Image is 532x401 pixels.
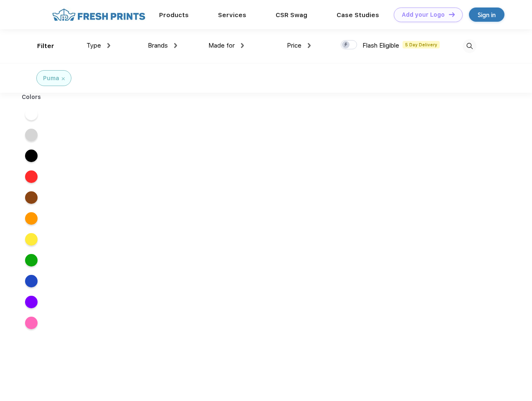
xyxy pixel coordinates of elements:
[463,39,476,53] img: desktop_search.svg
[469,8,504,22] a: Sign in
[148,42,168,49] span: Brands
[50,8,148,22] img: fo%20logo%202.webp
[107,43,110,48] img: dropdown.png
[402,11,445,18] div: Add your Logo
[218,11,246,19] a: Services
[86,42,101,49] span: Type
[449,12,455,17] img: DT
[276,11,307,19] a: CSR Swag
[159,11,189,19] a: Products
[362,42,399,49] span: Flash Eligible
[174,43,177,48] img: dropdown.png
[241,43,244,48] img: dropdown.png
[15,93,48,102] div: Colors
[287,42,301,49] span: Price
[208,42,235,49] span: Made for
[43,74,59,83] div: Puma
[403,41,440,48] span: 5 Day Delivery
[308,43,311,48] img: dropdown.png
[37,41,54,51] div: Filter
[478,10,496,20] div: Sign in
[62,77,65,80] img: filter_cancel.svg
